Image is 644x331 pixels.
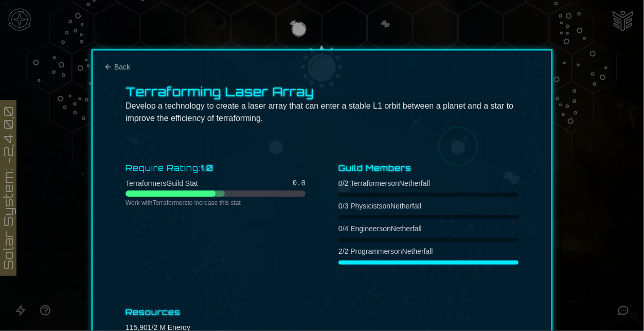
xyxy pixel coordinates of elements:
span: 1.0 [201,163,213,173]
p: 2 / 2 Programmers on Netherfall [338,246,518,256]
p: Require Rating: [126,162,306,174]
p: 0 / 2 Terraformers on Netherfall [338,178,518,188]
p: Work with Terraformers to increase this stat [126,199,306,207]
h3: Terraforming Laser Array [126,83,518,100]
h3: Resources [126,306,306,318]
p: 0 / 3 Physicists on Netherfall [338,201,518,211]
button: Back [104,62,130,72]
h3: Guild Members [338,162,518,174]
span: Back [114,62,130,72]
span: Terraformers Guild Stat [126,178,198,188]
p: 0 / 4 Engineers on Netherfall [338,223,518,234]
span: 0.0 [293,178,306,188]
p: Develop a technology to create a laser array that can enter a stable L1 orbit between a planet an... [126,100,518,125]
